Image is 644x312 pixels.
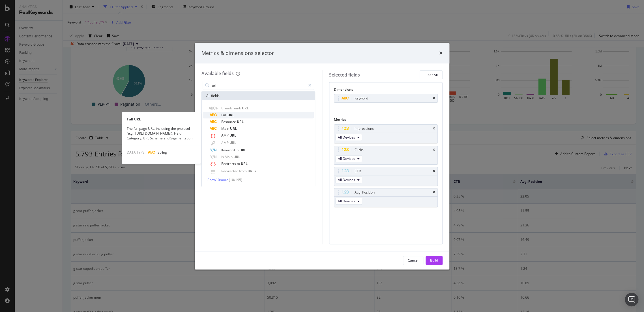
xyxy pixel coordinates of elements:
div: Clear All [424,73,438,77]
span: in [236,148,239,152]
div: times [433,148,435,152]
button: All Devices [335,155,362,162]
span: URLs [248,169,256,173]
button: All Devices [335,134,362,141]
div: Cancel [408,258,418,263]
span: ( 10 / 195 ) [229,177,242,182]
div: Clicks [355,147,364,153]
div: times [439,50,443,57]
input: Search by field name [211,81,306,90]
span: Main [225,154,233,159]
div: Dimensions [334,87,438,94]
span: URL [227,113,234,117]
div: Avg. Position [355,190,375,195]
span: Redirects [221,161,237,166]
button: All Devices [335,198,362,205]
div: Full URL [122,116,201,121]
div: Build [430,258,438,263]
div: ClickstimesAll Devices [334,146,438,165]
div: times [433,191,435,194]
button: Clear All [420,70,443,79]
span: Show 10 more [207,177,228,182]
div: times [433,127,435,130]
button: Build [426,256,443,265]
div: Open Intercom Messenger [625,293,638,306]
div: ImpressionstimesAll Devices [334,124,438,143]
div: Keyword [355,95,368,101]
span: All Devices [338,156,355,161]
button: Cancel [403,256,423,265]
span: URL [229,133,236,138]
span: URL [241,161,248,166]
span: URL [237,119,244,124]
div: modal [195,43,449,269]
span: Keyword [221,148,236,152]
span: URL [229,140,236,145]
span: Redirected [221,169,239,173]
span: AMP [221,133,229,138]
span: to [237,161,241,166]
div: Impressions [355,126,374,131]
span: URL [233,154,240,159]
span: Is [221,154,225,159]
div: All fields [202,91,315,100]
span: All Devices [338,199,355,203]
div: times [433,97,435,100]
div: Metrics [334,117,438,124]
span: Full [221,113,227,117]
div: Metrics & dimensions selector [201,50,274,57]
div: CTRtimesAll Devices [334,167,438,186]
span: All Devices [338,135,355,140]
span: All Devices [338,177,355,182]
div: Available fields [201,70,234,77]
div: times [433,169,435,173]
div: Avg. PositiontimesAll Devices [334,188,438,207]
div: Keywordtimes [334,94,438,103]
span: URL [230,126,237,131]
span: Breadcrumb [221,106,242,111]
span: URL [239,148,246,152]
div: The full page URL, including the protocol (e.g., [URL][DOMAIN_NAME]). Field Category: URL Scheme ... [122,126,201,140]
div: Selected fields [329,72,360,78]
span: Resource [221,119,237,124]
button: All Devices [335,177,362,183]
span: Main [221,126,230,131]
span: AMP [221,140,229,145]
span: URL [242,106,249,111]
span: from [239,169,248,173]
div: CTR [355,168,361,174]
